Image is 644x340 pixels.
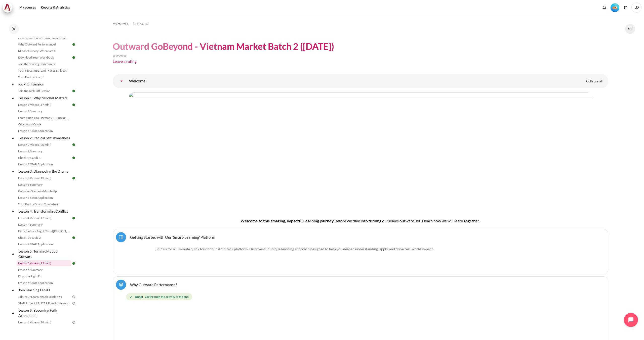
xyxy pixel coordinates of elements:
a: Lesson 4: Transforming Conflict [18,208,71,215]
span: Go through the activity to the end [145,295,189,299]
button: Languages [622,4,629,11]
a: Early Birds vs. Night Owls ([PERSON_NAME]'s Story) [17,228,71,234]
img: To do [71,301,76,306]
a: Lesson 2 STAR Application [17,161,71,167]
a: Why Outward Performance? [130,282,177,287]
a: Join Learning Lab #1 [18,286,71,293]
a: Getting Started with Our 'Smart-Learning' Platform [17,35,71,41]
strong: Done: [135,295,143,299]
a: Mindset Survey: Where am I? [17,48,71,54]
img: Level #2 [611,3,619,12]
span: Collapse all [586,79,602,84]
a: Lesson 1 Summary [17,108,71,114]
div: Level #2 [611,3,619,12]
a: Lesson 1: Why Mindset Matters [18,94,71,101]
div: Show notification window with no new notifications [600,4,608,11]
a: Lesson 4 Summary [17,222,71,228]
span: B [335,218,337,223]
img: Done [71,156,76,160]
a: Lesson 2 Summary [17,148,71,154]
img: Done [71,216,76,220]
a: Level #2 [609,3,621,12]
span: OPO VN B2 [133,22,149,26]
img: Done [71,89,76,93]
span: Collapse [11,287,16,293]
a: Leave a rating [113,59,137,64]
a: Collusion Scenario Match-Up [17,188,71,194]
a: Lesson 4 STAR Application [17,241,71,247]
a: Collapse all [582,77,606,86]
img: Done [71,142,76,147]
a: Lesson 2 Videos (20 min.) [17,142,71,148]
a: Lesson 5 Videos (15 min.) [17,260,71,266]
img: platform logo [129,246,154,271]
span: Collapse [11,135,16,140]
img: To do [71,295,76,299]
a: Why Outward Performance? [17,41,71,47]
a: Crossword Craze [17,121,71,127]
a: Your Buddy Group Check-In #1 [17,201,71,207]
a: Lesson 6: Becoming Fully Accountable [18,307,71,319]
span: efore we dive into turning ourselves outward, let's learn how we will learn together. [337,218,479,223]
span: Collapse [11,95,16,101]
a: Lesson 3 STAR Application [17,195,71,201]
a: Download Your Workbook [17,55,71,61]
a: Architeck Architeck [3,3,15,13]
a: Reports & Analytics [39,3,72,13]
a: Join the Kick-Off Session [17,88,71,94]
span: our unique learning approach designed to help you deepen understanding, apply, and drive real-wor... [263,247,433,251]
a: My courses [18,3,38,13]
a: Your Most Important "Faces & Places" [17,68,71,74]
a: Kick-Off Session [18,81,71,87]
span: Collapse [11,209,16,214]
a: Lesson 1 Videos (17 min.) [17,102,71,108]
span: Collapse [11,310,16,315]
h1: Outward GoBeyond - Vietnam Market Batch 2 ([DATE]) [113,40,334,52]
a: Lesson 5 Summary [17,267,71,273]
a: Getting Started with Our 'Smart-Learning' Platform [130,235,215,239]
img: Done [71,261,76,266]
img: To do [71,320,76,325]
a: Lesson 5 STAR Application [17,280,71,286]
a: Check-Up Quiz 2 [17,235,71,241]
a: Check-Up Quiz 1 [17,155,71,161]
span: . [263,247,433,251]
span: Collapse [11,82,16,87]
img: Done [71,235,76,240]
img: Done [71,103,76,107]
a: Your Buddy Group! [17,74,71,80]
a: User menu [631,3,641,13]
a: Lesson 1 STAR Application [17,128,71,134]
a: Lesson 2: Radical Self-Awareness [18,134,71,141]
p: Join us for a 5-minute quick tour of our ArchitecK platform. Discover [129,246,592,252]
a: Lesson 3: Diagnosing the Drama [18,168,71,175]
a: Lesson 3 Videos (13 min.) [17,175,71,181]
span: My courses [113,22,128,26]
a: Lesson 4 Videos (17 min.) [17,215,71,221]
h4: Welcome to this amazing, impactful learning journey. [129,218,592,224]
a: Drop the Right Fit [17,273,71,279]
span: Collapse [11,251,16,256]
a: From Huddle to Harmony ([PERSON_NAME]'s Story) [17,115,71,121]
img: Done [71,42,76,47]
a: Lesson 5: Turning My Job Outward [18,248,71,260]
img: Done [71,176,76,180]
a: My courses [113,21,128,27]
a: Lesson 6 Summary [17,326,71,332]
a: Join Your Learning Lab Session #1 [17,294,71,300]
a: Join the Sharing Community [17,61,71,67]
a: STAR Project #1: STAR Plan Submission [17,300,71,306]
a: Welcome! [116,76,127,86]
nav: Navigation bar [113,20,608,28]
img: Architeck [4,4,11,11]
img: Done [71,55,76,60]
a: OPO VN B2 [133,21,149,27]
a: Lesson 3 Summary [17,182,71,188]
span: Collapse [11,169,16,174]
span: LD [631,3,641,13]
div: Completion requirements for Why Outward Performance? [126,292,597,301]
a: Lesson 6 Videos (18 min.) [17,319,71,325]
